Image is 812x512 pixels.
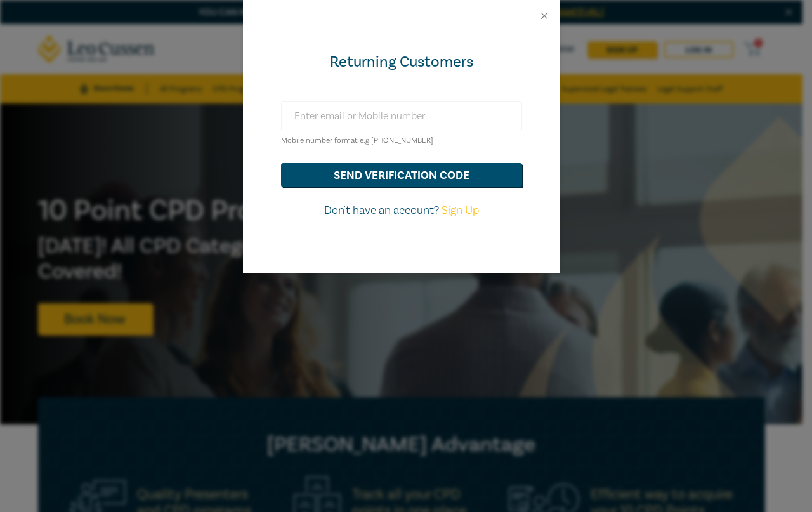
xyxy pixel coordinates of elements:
[281,101,522,131] input: Enter email or Mobile number
[281,136,433,145] small: Mobile number format e.g [PHONE_NUMBER]
[281,163,522,187] button: send verification code
[442,203,479,218] a: Sign Up
[281,52,522,72] div: Returning Customers
[539,10,550,22] button: Close
[281,202,522,219] p: Don't have an account?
